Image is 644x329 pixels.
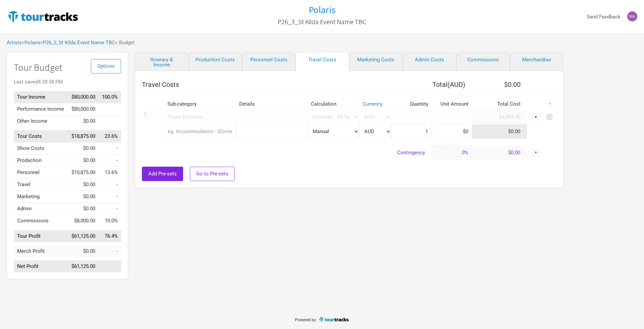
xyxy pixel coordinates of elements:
th: $0.00 [472,78,527,91]
td: Show Costs as % of Tour Income [99,143,121,155]
a: P26_3_St Kilda Event Name TBC [278,15,366,29]
td: Travel as % of Tour Income [99,179,121,191]
button: Go to Pre-sets [190,167,235,181]
td: Tour Costs as % of Tour Income [99,130,121,143]
h1: Polaris [309,4,335,16]
h2: P26_3_St Kilda Event Name TBC [278,18,366,25]
a: Personnel Costs [242,52,296,71]
td: $8,000.00 [68,215,99,227]
div: ▼ [546,100,554,108]
td: $0.00 [68,155,99,167]
a: Merchandise [510,52,563,71]
img: TourTracks [319,317,350,322]
a: Travel Costs [296,52,349,71]
div: ▼ [532,149,540,156]
td: Commissions as % of Tour Income [99,215,121,227]
td: $18,875.00 [68,130,99,143]
td: Tour Income as % of Tour Income [99,91,121,103]
td: Tour Costs [14,130,68,143]
td: Merch Profit as % of Tour Income [99,245,121,257]
td: $0.00 [68,143,99,155]
a: Polaris [24,40,40,46]
td: $80,000.00 [68,103,99,115]
td: Contingency [142,146,432,160]
a: Polaris [309,5,335,15]
td: $80,000.00 [68,91,99,103]
img: Re-order [142,111,149,118]
td: Performance Income [14,103,68,115]
td: $0.00 [472,146,527,160]
td: $10,875.00 [68,167,99,179]
a: Admin Costs [403,52,457,71]
td: Admin as % of Tour Income [99,203,121,215]
th: Quantity [391,98,432,110]
td: Merch Profit [14,245,68,257]
a: Commissions [457,52,510,71]
td: $61,125.00 [68,230,99,242]
th: Calculation [308,98,359,110]
td: $0.00 [68,191,99,203]
span: > [22,40,40,45]
td: Commissions [14,215,68,227]
span: Powered by [295,318,316,322]
span: Go to Pre-sets [196,171,228,177]
td: $0.00 [68,115,99,127]
td: Marketing [14,191,68,203]
td: Personnel as % of Tour Income [99,167,121,179]
input: eg: Accommodation - (Domestic) [164,124,236,139]
td: Net Profit as % of Tour Income [99,261,121,273]
a: Itinerary & Income [135,52,189,71]
span: Options [97,63,115,69]
button: Add Pre-sets [142,167,183,181]
div: Last saved 4:38:38 PM [14,79,121,85]
td: Other Income as % of Tour Income [99,115,121,127]
td: Tour Profit [14,230,68,242]
td: Net Profit [14,261,68,273]
td: Travel [14,179,68,191]
a: Production Costs [189,52,242,71]
div: ▼ [532,113,540,121]
th: Total Cost [472,98,527,110]
span: Add Pre-sets [148,171,177,177]
span: > Budget [115,40,135,45]
td: Personnel [14,167,68,179]
td: Admin [14,203,68,215]
td: $61,125.00 [68,261,99,273]
td: $0.00 [68,203,99,215]
div: Travel Estimate [164,110,236,124]
th: Unit Amount [432,98,472,110]
td: $4,694.40 [472,110,527,124]
td: Production [14,155,68,167]
a: Artists [7,40,22,46]
span: > [40,40,115,45]
button: Options [91,59,121,73]
td: Show Costs [14,143,68,155]
img: Mark [627,11,637,21]
a: P26_3_St Kilda Event Name TBC [43,40,115,46]
td: Tour Income [14,91,68,103]
a: Currency [363,101,382,107]
td: Production as % of Tour Income [99,155,121,167]
th: Total ( AUD ) [391,78,472,91]
strong: Send Feedback [587,14,621,20]
td: Tour Profit as % of Tour Income [99,230,121,242]
h1: Tour Budget [14,62,121,73]
a: Marketing Costs [349,52,403,71]
th: Sub-category [164,98,236,110]
span: Travel Costs [142,80,179,89]
td: $0.00 [68,245,99,257]
td: Other Income [14,115,68,127]
img: TourTracks [7,10,79,23]
td: $0.00 [68,179,99,191]
td: $0.00 [472,124,527,139]
th: Details [236,98,308,110]
td: Performance Income as % of Tour Income [99,103,121,115]
td: Marketing as % of Tour Income [99,191,121,203]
